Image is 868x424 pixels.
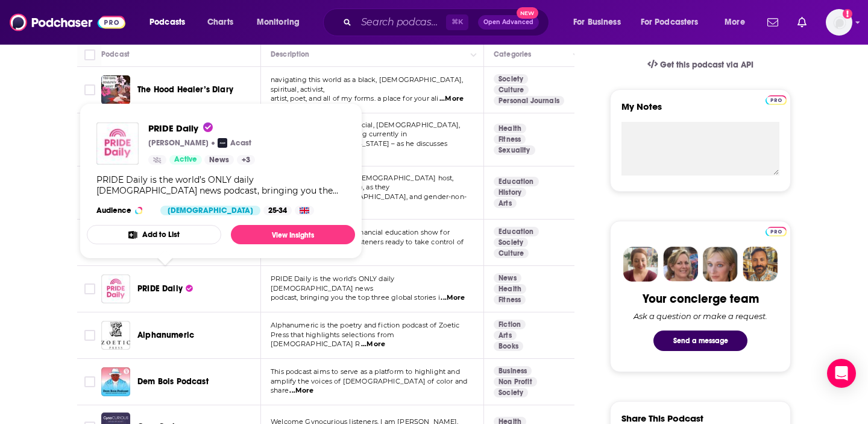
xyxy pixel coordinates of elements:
[725,14,745,31] span: More
[494,85,529,95] a: Culture
[643,291,759,306] div: Your concierge team
[96,206,151,215] h3: Audience
[148,122,213,134] span: PRIDE Daily
[843,9,852,19] svg: Add a profile image
[494,377,537,387] a: Non Profit
[494,145,535,155] a: Sexuality
[84,330,95,341] span: Toggle select row
[218,138,251,148] a: AcastAcast
[96,122,139,165] img: PRIDE Daily
[641,14,699,31] span: For Podcasters
[439,94,464,104] span: ...More
[271,293,440,302] span: podcast, bringing you the top three global stories i
[565,13,636,32] button: open menu
[137,376,209,388] a: Dem Bois Podcast
[101,367,130,396] a: Dem Bois Podcast
[361,340,385,349] span: ...More
[218,138,227,148] img: Acast
[149,14,185,31] span: Podcasts
[663,247,698,282] img: Barbara Profile
[494,188,526,197] a: History
[446,14,468,30] span: ⌘ K
[101,274,130,303] img: PRIDE Daily
[467,48,481,62] button: Column Actions
[494,134,526,144] a: Fitness
[623,247,658,282] img: Sydney Profile
[356,13,446,32] input: Search podcasts, credits, & more...
[441,293,465,303] span: ...More
[633,13,716,32] button: open menu
[494,96,564,106] a: Personal Journals
[230,138,251,148] p: Acast
[271,274,394,293] span: PRIDE Daily is the world’s ONLY daily [DEMOGRAPHIC_DATA] news
[141,13,201,32] button: open menu
[766,227,787,236] img: Podchaser Pro
[160,206,260,215] div: [DEMOGRAPHIC_DATA]
[84,84,95,95] span: Toggle select row
[204,155,234,165] a: News
[271,121,460,139] span: [PERSON_NAME] – a Bi-Racial, [DEMOGRAPHIC_DATA], [DEMOGRAPHIC_DATA] F*g currently in
[271,377,467,395] span: amplify the voices of [DEMOGRAPHIC_DATA] of color and share
[263,206,292,215] div: 25-34
[174,154,197,166] span: Active
[494,198,517,208] a: Arts
[137,283,193,295] a: PRIDE Daily
[271,321,460,329] span: Alphanumeric is the poetry and fiction podcast of Zoetic
[494,227,539,236] a: Education
[271,75,463,93] span: navigating this world as a black, [DEMOGRAPHIC_DATA], spiritual, activist,
[84,283,95,294] span: Toggle select row
[494,74,528,84] a: Society
[569,48,583,62] button: Column Actions
[621,413,703,424] h3: Share This Podcast
[137,84,233,96] a: The Hood Healer’s Diary
[137,283,183,294] span: PRIDE Daily
[478,15,539,30] button: Open AdvancedNew
[621,101,779,122] label: My Notes
[148,122,255,134] a: PRIDE Daily
[573,14,621,31] span: For Business
[763,12,783,33] a: Show notifications dropdown
[137,329,194,341] a: Alphanumeric
[200,13,241,32] a: Charts
[271,238,464,256] span: [DEMOGRAPHIC_DATA] listeners ready to take control of their mo
[743,247,778,282] img: Jon Profile
[101,321,130,350] a: Alphanumeric
[271,94,438,103] span: artist, poet, and all of my forms. a place for your ali
[766,225,787,236] a: Pro website
[766,95,787,105] img: Podchaser Pro
[101,47,130,62] div: Podcast
[248,13,315,32] button: open menu
[826,9,852,36] img: User Profile
[494,248,529,258] a: Culture
[257,14,300,31] span: Monitoring
[483,19,533,25] span: Open Advanced
[10,11,125,34] img: Podchaser - Follow, Share and Rate Podcasts
[96,174,345,196] div: PRIDE Daily is the world’s ONLY daily [DEMOGRAPHIC_DATA] news podcast, bringing you the top three...
[207,14,233,31] span: Charts
[271,331,394,349] span: Press that highlights selections from [DEMOGRAPHIC_DATA] R
[703,247,738,282] img: Jules Profile
[231,225,355,244] a: View Insights
[827,359,856,388] div: Open Intercom Messenger
[271,367,460,376] span: This podcast aims to serve as a platform to highlight and
[716,13,760,32] button: open menu
[271,192,467,210] span: celebrate trans, [DEMOGRAPHIC_DATA], and gender-non-conf
[289,386,313,396] span: ...More
[335,8,561,36] div: Search podcasts, credits, & more...
[494,366,532,376] a: Business
[87,225,221,244] button: Add to List
[826,9,852,36] span: Logged in as anyalola
[634,311,767,321] div: Ask a question or make a request.
[494,273,521,283] a: News
[494,331,517,340] a: Arts
[660,60,753,70] span: Get this podcast via API
[169,155,202,165] a: Active
[101,75,130,104] img: The Hood Healer’s Diary
[271,47,309,62] div: Description
[137,376,209,387] span: Dem Bois Podcast
[494,124,526,133] a: Health
[653,331,747,351] button: Send a message
[517,7,538,19] span: New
